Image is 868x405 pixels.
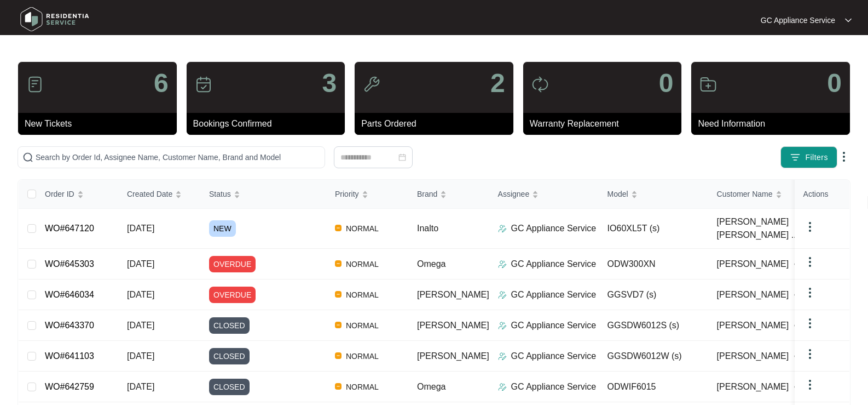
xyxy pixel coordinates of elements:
[511,222,597,235] p: GC Appliance Service
[599,372,708,402] td: ODWIF6015
[322,70,337,96] p: 3
[698,117,850,130] p: Need Information
[45,188,74,200] span: Order ID
[335,188,359,200] span: Priority
[363,76,380,93] img: icon
[530,117,682,130] p: Warranty Replacement
[36,151,320,163] input: Search by Order Id, Assignee Name, Customer Name, Brand and Model
[209,256,256,272] span: OVERDUE
[417,351,489,361] span: [PERSON_NAME]
[408,180,489,209] th: Brand
[417,321,489,330] span: [PERSON_NAME]
[717,380,789,393] span: [PERSON_NAME]
[498,224,507,233] img: Assigner Icon
[845,18,852,23] img: dropdown arrow
[511,288,597,301] p: GC Appliance Service
[803,317,817,330] img: dropdown arrow
[803,286,817,299] img: dropdown arrow
[335,291,342,298] img: Vercel Logo
[127,224,154,233] span: [DATE]
[803,347,817,361] img: dropdown arrow
[717,258,789,271] span: [PERSON_NAME]
[45,290,94,299] a: WO#646034
[342,350,383,363] span: NORMAL
[717,350,789,363] span: [PERSON_NAME]
[708,180,818,209] th: Customer Name
[511,380,597,393] p: GC Appliance Service
[717,319,789,332] span: [PERSON_NAME]
[26,76,44,93] img: icon
[209,317,250,334] span: CLOSED
[659,70,674,96] p: 0
[803,220,817,233] img: dropdown arrow
[342,258,383,271] span: NORMAL
[417,290,489,299] span: [PERSON_NAME]
[209,348,250,364] span: CLOSED
[761,15,835,26] p: GC Appliance Service
[498,352,507,361] img: Assigner Icon
[717,288,789,301] span: [PERSON_NAME]
[127,351,154,361] span: [DATE]
[36,180,118,209] th: Order ID
[490,70,505,96] p: 2
[127,290,154,299] span: [DATE]
[498,188,530,200] span: Assignee
[599,249,708,279] td: ODW300XN
[127,188,172,200] span: Created Date
[342,380,383,393] span: NORMAL
[417,188,437,200] span: Brand
[127,382,154,391] span: [DATE]
[118,180,200,209] th: Created Date
[717,188,773,200] span: Customer Name
[803,378,817,391] img: dropdown arrow
[342,222,383,235] span: NORMAL
[498,290,507,299] img: Assigner Icon
[209,188,231,200] span: Status
[22,152,33,163] img: search-icon
[417,224,438,233] span: Inalto
[342,288,383,301] span: NORMAL
[209,220,236,237] span: NEW
[16,3,93,36] img: residentia service logo
[599,310,708,341] td: GGSDW6012S (s)
[511,258,597,271] p: GC Appliance Service
[599,341,708,372] td: GGSDW6012W (s)
[837,150,850,163] img: dropdown arrow
[335,225,342,231] img: Vercel Logo
[209,287,256,303] span: OVERDUE
[599,209,708,249] td: IO60XL5T (s)
[498,321,507,330] img: Assigner Icon
[25,117,177,130] p: New Tickets
[45,224,94,233] a: WO#647120
[127,259,154,269] span: [DATE]
[599,279,708,310] td: GGSVD7 (s)
[827,70,842,96] p: 0
[607,188,628,200] span: Model
[599,180,708,209] th: Model
[193,117,345,130] p: Bookings Confirmed
[699,76,717,93] img: icon
[805,152,828,163] span: Filters
[417,382,445,391] span: Omega
[45,321,94,330] a: WO#643370
[209,379,250,395] span: CLOSED
[335,260,342,267] img: Vercel Logo
[154,70,169,96] p: 6
[790,152,801,163] img: filter icon
[45,351,94,361] a: WO#641103
[195,76,212,93] img: icon
[795,180,849,209] th: Actions
[335,322,342,328] img: Vercel Logo
[780,146,837,168] button: filter iconFilters
[717,215,803,242] span: [PERSON_NAME] [PERSON_NAME] ...
[45,259,94,269] a: WO#645303
[335,383,342,390] img: Vercel Logo
[531,76,549,93] img: icon
[803,255,817,269] img: dropdown arrow
[511,319,597,332] p: GC Appliance Service
[417,259,445,269] span: Omega
[200,180,326,209] th: Status
[361,117,513,130] p: Parts Ordered
[342,319,383,332] span: NORMAL
[335,352,342,359] img: Vercel Logo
